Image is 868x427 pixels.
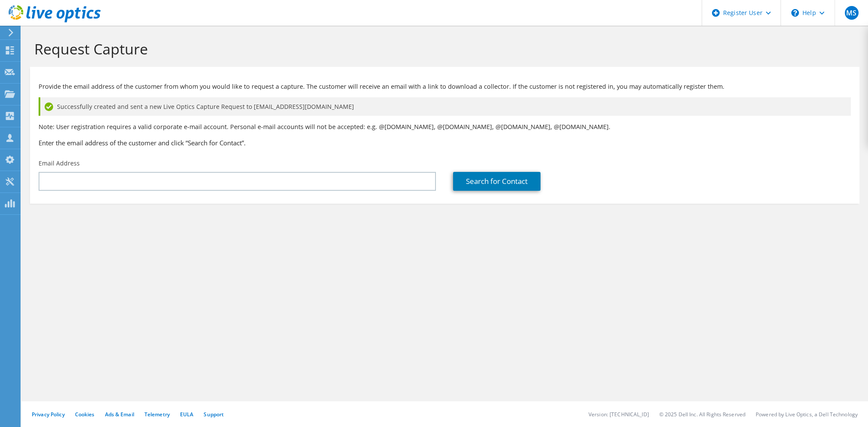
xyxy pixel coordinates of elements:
[791,9,799,17] svg: \n
[39,122,851,132] p: Note: User registration requires a valid corporate e-mail account. Personal e-mail accounts will ...
[659,411,745,418] li: © 2025 Dell Inc. All Rights Reserved
[34,40,851,58] h1: Request Capture
[57,102,354,111] span: Successfully created and sent a new Live Optics Capture Request to [EMAIL_ADDRESS][DOMAIN_NAME]
[39,159,80,168] label: Email Address
[144,411,170,418] a: Telemetry
[75,411,95,418] a: Cookies
[589,411,649,418] li: Version: [TECHNICAL_ID]
[105,411,134,418] a: Ads & Email
[845,6,859,20] span: MS
[453,172,541,191] a: Search for Contact
[39,138,851,147] h3: Enter the email address of the customer and click “Search for Contact”.
[204,411,224,418] a: Support
[180,411,193,418] a: EULA
[32,411,65,418] a: Privacy Policy
[39,82,851,91] p: Provide the email address of the customer from whom you would like to request a capture. The cust...
[756,411,858,418] li: Powered by Live Optics, a Dell Technology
